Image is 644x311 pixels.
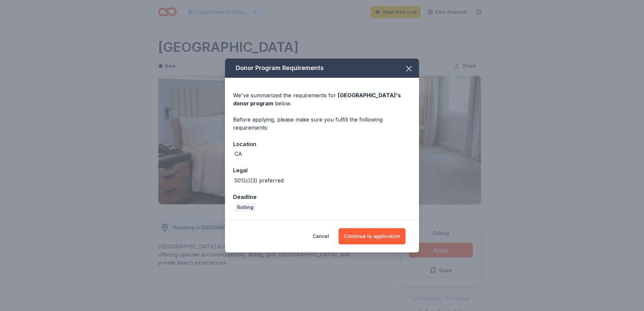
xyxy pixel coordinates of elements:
[225,59,419,78] div: Donor Program Requirements
[233,166,411,175] div: Legal
[313,228,329,244] button: Cancel
[234,176,284,184] div: 501(c)(3) preferred
[234,203,256,212] div: Rolling
[233,140,411,148] div: Location
[233,115,411,132] div: Before applying, please make sure you fulfill the following requirements:
[233,193,411,201] div: Deadline
[233,91,411,107] div: We've summarized the requirements for below.
[339,228,406,244] button: Continue to application
[234,150,242,158] div: CA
